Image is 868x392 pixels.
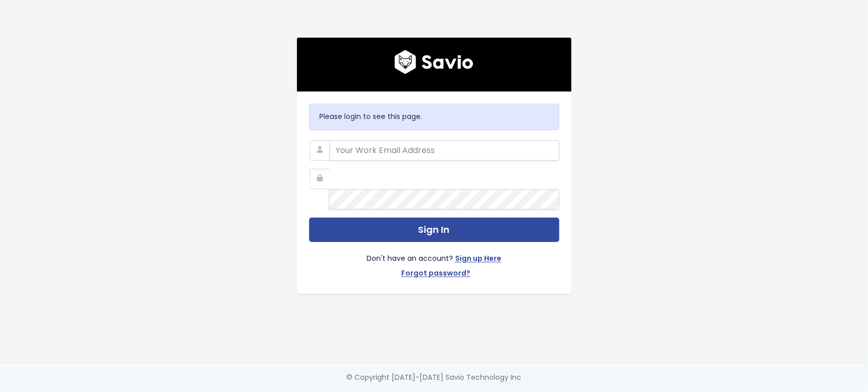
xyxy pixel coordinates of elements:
button: Sign In [309,218,559,243]
a: Forgot password? [402,267,471,282]
div: Don't have an account? [309,242,559,282]
img: logo600x187.a314fd40982d.png [395,50,473,74]
div: © Copyright [DATE]-[DATE] Savio Technology Inc [347,371,522,384]
a: Sign up Here [455,252,501,267]
input: Your Work Email Address [330,140,559,161]
p: Please login to see this page. [320,110,549,123]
